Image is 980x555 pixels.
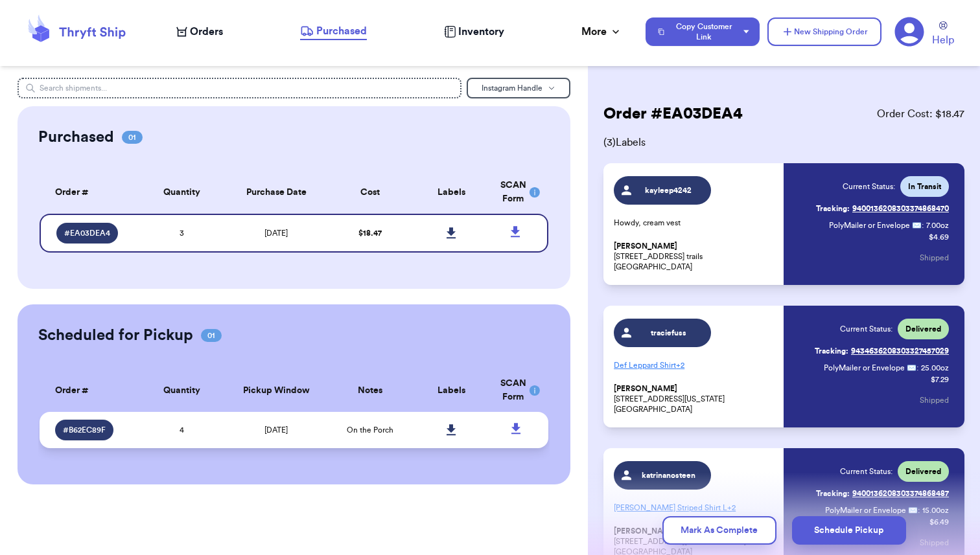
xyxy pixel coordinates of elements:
[614,242,677,251] span: [PERSON_NAME]
[201,329,222,342] span: 01
[676,361,684,369] span: + 2
[646,17,760,46] button: Copy Customer Link
[932,32,954,48] span: Help
[727,504,736,512] span: + 2
[824,364,916,372] span: PolyMailer or Envelope ✉️
[411,171,493,214] th: Labels
[500,377,533,404] div: SCAN Form
[603,104,743,124] h2: Order # EA03DEA4
[458,24,504,40] span: Inventory
[223,171,330,214] th: Purchase Date
[922,505,949,515] span: 15.00 oz
[816,483,949,504] a: Tracking:9400136208303374868487
[141,171,223,214] th: Quantity
[638,328,699,338] span: traciefuss
[816,488,850,499] span: Tracking:
[614,241,776,272] p: [STREET_ADDRESS] trails [GEOGRAPHIC_DATA]
[843,181,895,192] span: Current Status:
[926,220,949,231] span: 7.00 oz
[316,23,367,39] span: Purchased
[767,17,881,46] button: New Shipping Order
[920,244,949,272] button: Shipped
[614,383,776,414] p: [STREET_ADDRESS][US_STATE] [GEOGRAPHIC_DATA]
[330,171,412,214] th: Cost
[916,363,918,373] span: :
[931,374,949,385] p: $ 7.29
[264,229,288,237] span: [DATE]
[17,78,461,98] input: Search shipments...
[921,363,949,373] span: 25.00 oz
[64,228,110,238] span: # EA03DEA4
[358,229,382,237] span: $ 18.47
[920,386,949,414] button: Shipped
[840,466,892,477] span: Current Status:
[905,466,941,477] span: Delivered
[905,324,941,334] span: Delivered
[500,179,533,206] div: SCAN Form
[300,23,367,40] a: Purchased
[264,426,288,434] span: [DATE]
[40,171,141,214] th: Order #
[180,426,184,434] span: 4
[603,135,964,150] span: ( 3 ) Labels
[918,505,920,515] span: :
[829,221,922,229] span: PolyMailer or Envelope ✉️
[816,198,949,219] a: Tracking:9400136208303374868470
[63,425,106,435] span: # B62EC89F
[180,229,184,237] span: 3
[638,185,699,196] span: kayleep4242
[614,384,677,394] span: [PERSON_NAME]
[614,218,776,228] p: Howdy, cream vest
[482,84,542,92] span: Instagram Handle
[581,24,622,40] div: More
[929,232,949,242] p: $ 4.69
[816,203,850,214] span: Tracking:
[38,325,193,346] h2: Scheduled for Pickup
[815,346,848,356] span: Tracking:
[141,369,223,412] th: Quantity
[932,21,954,48] a: Help
[614,355,776,376] p: Def Leppard Shirt
[444,24,504,40] a: Inventory
[467,78,570,98] button: Instagram Handle
[792,516,906,545] button: Schedule Pickup
[614,497,776,518] p: [PERSON_NAME] Striped Shirt L
[223,369,330,412] th: Pickup Window
[40,369,141,412] th: Order #
[176,24,223,40] a: Orders
[38,127,114,148] h2: Purchased
[411,369,493,412] th: Labels
[662,516,776,545] button: Mark As Complete
[347,426,393,434] span: On the Porch
[815,341,949,361] a: Tracking:9434636208303327457029
[122,131,143,144] span: 01
[840,324,892,334] span: Current Status:
[190,24,223,40] span: Orders
[908,181,941,192] span: In Transit
[877,106,964,122] span: Order Cost: $ 18.47
[330,369,412,412] th: Notes
[922,220,924,231] span: :
[638,470,699,481] span: katrinanosteen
